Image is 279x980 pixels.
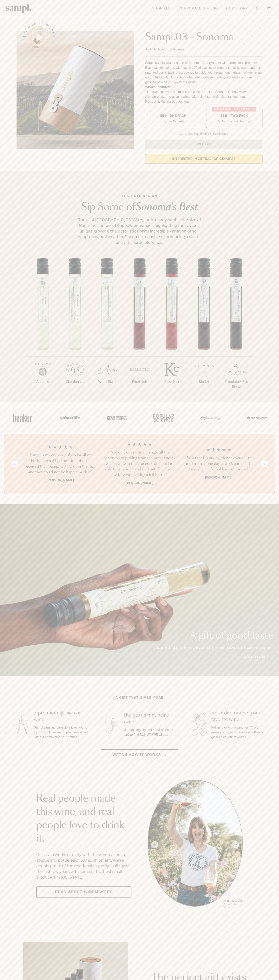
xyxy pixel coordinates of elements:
img: Artboard_4_28b4d326-c26e-48f9-9c80-911f17d6414e_x450.png [151,409,175,426]
p: Pinot Noir [123,379,156,384]
p: [PERSON_NAME] Sutro, Sutro Wines [223,899,243,909]
button: Sold Out [145,140,262,149]
h3: “Not only does this eliminate all the confusion of picking from the never ending wall of wine in ... [103,450,176,478]
div: Christmas SALE! Save 20% [212,107,256,112]
p: Fall in love with a wine, or 7? We make it easy to order more bottles or glasses of your favorites. [211,725,266,740]
a: interested in gifting for groups? [145,154,262,164]
h2: A gift that gives more [116,695,164,700]
p: Featured Region [75,194,204,198]
h3: The best gift for wine lovers [123,712,177,725]
p: Pinot Noir [156,379,188,384]
img: Artboard_7_5b34974b-f019-449e-91fb-745f8d0877ee_x450.png [244,409,269,426]
img: Sampl logo [6,4,31,13]
img: Artboard_5_7fdae55a-36fd-43f7-8bfd-f74a06a2878e_x450.png [104,409,128,426]
h1: Sampl.03 - Sonoma [145,31,262,43]
img: Artboard_1_c8cd28af-0030-4af1-819c-248e302c7f06_x450.png [10,409,35,426]
b: [PERSON_NAME] [126,481,153,485]
h3: “Whether I'm having friends over or just tired from a long day at work and need a glass of wine, ... [182,455,255,472]
li: Recipes & Pairing Suggestions [145,99,262,104]
a: Add to cart [244,654,273,660]
strong: What’s Included: [145,85,171,89]
p: The vast [GEOGRAPHIC_DATA] region is nearly double the size of Napa and contains 18 appellations,... [75,217,204,245]
a: Our Story [224,4,250,13]
li: 2 / 4 [103,442,176,486]
li: 7 / 7 [220,258,252,402]
p: Our team works directly with the winemakers to source and bottle each Sampl shipment. We’re deepl... [36,852,131,880]
button: See how it works [28,26,50,49]
small: Perfect For 2-4 Tastings [217,119,252,123]
p: A gift of good taste [153,631,273,641]
p: Gift a tasting flight of hand-selected, hard-to-find [US_STATE] wines. [123,728,177,737]
span: $88 - Two Pack [221,114,248,118]
a: Read about Winemakers [36,886,131,898]
li: Christmas Sale Pricing Shown In Cart [178,132,230,136]
img: Artboard_6_04f9a106-072f-468a-bdd7-f11783b05722_x450.png [57,409,81,426]
div: Sampl.03 lets you try some of Sonoma County's best wine from small producers. Each capsule comes ... [145,60,262,85]
em: Sonoma's Best [135,202,198,212]
p: White Blend [91,379,123,384]
h2: Sip Some of [75,202,204,212]
b: [PERSON_NAME] [47,478,74,482]
p: Sampl's tasting capsule allows you to try 7 100ml glasses of premium wines without committing to ... [34,725,89,740]
a: Corporate Gifting [176,4,220,13]
img: Sampl.03 - Sonoma [17,31,134,149]
p: Albarino [27,379,59,384]
li: 4 / 7 [123,258,156,397]
img: Artboard_3_0b291449-6e8c-4d07-b2c2-3f3601a19cd1_x450.png [198,409,222,426]
li: A smart coaster to access winemaker videos and detailed tasting notes. [145,94,262,99]
h3: 7 premium glasses of wine [34,710,89,723]
li: 1 / 4 [24,442,97,486]
li: 6 / 7 [188,258,220,397]
div: slide 1 [148,780,243,910]
h3: Re-order more of your favorite wine [211,710,266,723]
li: 1 / 7 [27,258,59,397]
small: Try the Capsule [162,119,184,123]
p: Chardonnay [59,379,91,384]
button: Next slide [260,460,268,467]
h2: Real people made this wine, and real people love to drink it. [36,792,131,845]
button: Previous slide [11,460,19,467]
span: $55 - One Pack [160,114,187,118]
p: Merlot [188,379,220,384]
button: Watch how it works [101,749,178,760]
h3: “Sampl is my one-stop shop for all my birthday gifts! Our best friends just received their Sampl ... [24,452,97,475]
li: 3 / 7 [91,258,123,397]
li: 3 / 4 [182,442,255,486]
span: 136 [166,47,172,51]
span: Reviews [172,47,184,51]
li: 5 / 7 [156,258,188,397]
ul: carousel [148,780,243,910]
li: 7x - 100ml glasses of small production, premium Sonoma County wines [145,90,262,94]
p: The perfect gift for everyone from wine lovers to casual sippers. [153,645,273,650]
p: Proprietary Red Blend [220,379,252,389]
div: 136Reviews [145,47,184,52]
b: [PERSON_NAME] [205,475,232,479]
a: Shop All [150,4,172,13]
li: 2 / 7 [59,258,91,397]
